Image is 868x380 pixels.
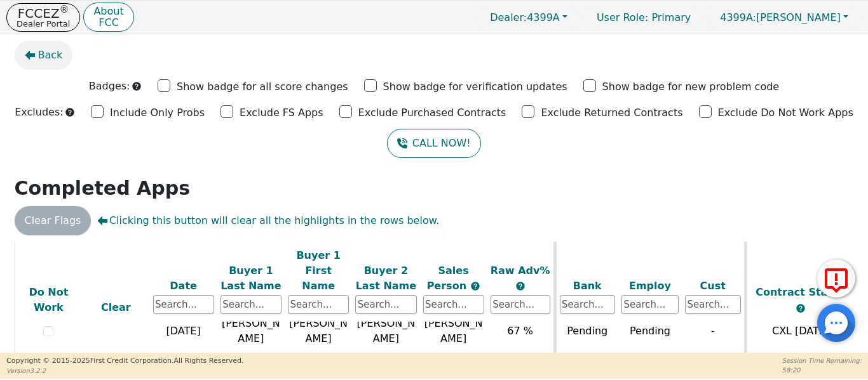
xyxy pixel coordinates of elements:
[718,105,853,121] p: Exclude Do Not Work Apps
[560,295,616,314] input: Search...
[584,5,703,30] a: User Role: Primary
[602,79,780,95] p: Show badge for new problem code
[17,20,70,28] p: Dealer Portal
[707,8,862,27] button: 4399A:[PERSON_NAME]
[618,310,682,353] td: Pending
[355,295,416,314] input: Search...
[427,264,470,291] span: Sales Person
[621,295,679,314] input: Search...
[6,366,243,376] p: Version 3.2.2
[83,3,133,32] button: AboutFCC
[490,11,527,23] span: Dealer:
[782,356,862,365] p: Session Time Remaining:
[153,295,214,314] input: Search...
[491,295,550,314] input: Search...
[177,79,348,95] p: Show badge for all score changes
[220,295,281,314] input: Search...
[220,263,281,293] div: Buyer 1 Last Name
[150,310,217,353] td: [DATE]
[240,105,323,121] p: Exclude FS Apps
[18,285,79,315] div: Do Not Work
[597,11,648,23] span: User Role :
[383,79,567,95] p: Show badge for verification updates
[15,41,73,70] button: Back
[490,11,560,23] span: 4399A
[355,263,416,293] div: Buyer 2 Last Name
[153,278,214,293] div: Date
[817,259,855,298] button: Report Error to FCC
[110,105,205,121] p: Include Only Probs
[6,356,243,367] p: Copyright © 2015- 2025 First Credit Corporation.
[782,365,862,375] p: 58:20
[720,11,756,23] span: 4399A:
[93,6,123,16] p: About
[555,310,618,353] td: Pending
[15,105,63,120] p: Excludes:
[621,278,679,293] div: Employ
[15,177,191,199] strong: Completed Apps
[682,310,745,353] td: -
[89,79,130,94] p: Badges:
[423,295,484,314] input: Search...
[6,3,80,32] button: FCCEZ®Dealer Portal
[93,18,123,28] p: FCC
[477,8,581,27] button: Dealer:4399A
[352,310,419,353] td: [PERSON_NAME]
[387,129,480,158] button: CALL NOW!
[756,286,846,298] span: Contract Status
[507,325,533,337] span: 67 %
[685,295,741,314] input: Search...
[97,213,439,228] span: Clicking this button will clear all the highlights in the rows below.
[685,278,741,293] div: Cust
[288,295,349,314] input: Search...
[584,5,703,30] p: Primary
[173,357,243,365] span: All Rights Reserved.
[217,310,285,353] td: [PERSON_NAME]
[17,7,70,20] p: FCCEZ
[60,4,69,15] sup: ®
[288,247,349,293] div: Buyer 1 First Name
[85,300,146,315] div: Clear
[745,310,855,353] td: CXL [DATE]
[560,278,616,293] div: Bank
[358,105,506,121] p: Exclude Purchased Contracts
[38,48,63,63] span: Back
[541,105,682,121] p: Exclude Returned Contracts
[720,11,841,23] span: [PERSON_NAME]
[491,264,550,276] span: Raw Adv%
[285,310,352,353] td: [PERSON_NAME]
